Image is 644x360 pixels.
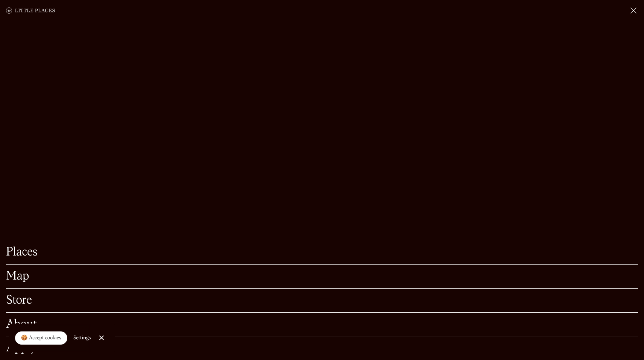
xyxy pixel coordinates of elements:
div: 🍪 Accept cookies [21,334,61,342]
a: Settings [73,330,91,346]
a: Apply [6,342,638,354]
a: Places [6,247,638,258]
a: About [6,319,638,330]
a: Map [6,271,638,282]
a: Store [6,295,638,306]
a: Close Cookie Popup [94,330,109,345]
a: 🍪 Accept cookies [15,331,67,345]
div: Settings [73,335,91,340]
